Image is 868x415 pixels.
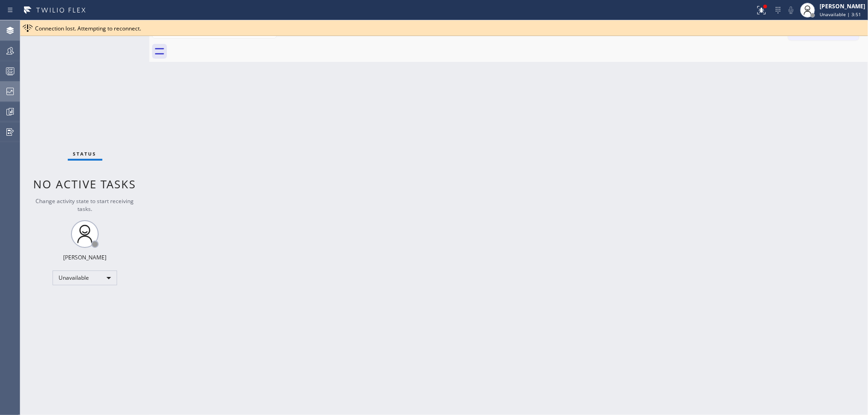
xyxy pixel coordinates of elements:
button: Mute [785,4,797,17]
div: Unavailable [53,271,117,285]
span: Unavailable | 3:51 [820,11,861,18]
div: [PERSON_NAME] [820,2,865,10]
div: [PERSON_NAME] [63,253,106,261]
span: Status [73,150,97,157]
span: No active tasks [34,176,136,192]
span: Connection lost. Attempting to reconnect. [35,24,141,32]
span: Change activity state to start receiving tasks. [36,197,134,213]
